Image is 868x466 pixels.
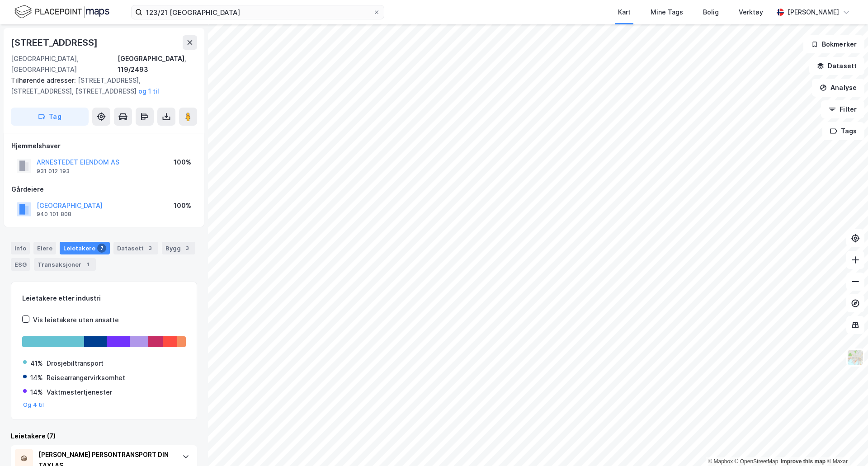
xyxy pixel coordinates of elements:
[47,358,104,369] div: Drosjebiltransport
[703,7,719,18] div: Bolig
[174,157,191,168] div: 100%
[183,244,192,253] div: 3
[118,53,197,75] div: [GEOGRAPHIC_DATA], 119/2493
[142,5,373,19] input: Søk på adresse, matrikkel, gårdeiere, leietakere eller personer
[30,372,43,383] div: 14%
[708,458,733,465] a: Mapbox
[847,349,864,366] img: Z
[33,315,119,325] div: Vis leietakere uten ansatte
[788,7,839,18] div: [PERSON_NAME]
[11,258,30,271] div: ESG
[14,4,109,20] img: logo.f888ab2527a4732fd821a326f86c7f29.svg
[37,211,71,218] div: 940 101 808
[60,242,110,254] div: Leietakere
[30,387,43,398] div: 14%
[803,35,864,53] button: Bokmerker
[162,242,195,254] div: Bygg
[11,141,197,151] div: Hjemmelshaver
[823,423,868,466] iframe: Chat Widget
[11,108,89,126] button: Tag
[146,244,155,253] div: 3
[37,168,70,175] div: 931 012 193
[821,100,864,118] button: Filter
[735,458,778,465] a: OpenStreetMap
[11,53,118,75] div: [GEOGRAPHIC_DATA], [GEOGRAPHIC_DATA]
[781,458,826,465] a: Improve this map
[83,260,92,269] div: 1
[30,358,43,369] div: 41%
[11,184,197,195] div: Gårdeiere
[174,200,191,211] div: 100%
[11,75,190,97] div: [STREET_ADDRESS], [STREET_ADDRESS], [STREET_ADDRESS]
[47,372,125,383] div: Reisearrangørvirksomhet
[823,423,868,466] div: Kontrollprogram for chat
[651,7,683,18] div: Mine Tags
[809,57,864,75] button: Datasett
[11,35,99,50] div: [STREET_ADDRESS]
[22,293,186,304] div: Leietakere etter industri
[34,258,96,271] div: Transaksjoner
[33,242,56,254] div: Eiere
[739,7,763,18] div: Verktøy
[11,76,78,84] span: Tilhørende adresser:
[97,244,106,253] div: 7
[23,401,44,409] button: Og 4 til
[47,387,112,398] div: Vaktmestertjenester
[11,431,197,442] div: Leietakere (7)
[812,79,864,97] button: Analyse
[113,242,158,254] div: Datasett
[618,7,631,18] div: Kart
[11,242,30,254] div: Info
[822,122,864,140] button: Tags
